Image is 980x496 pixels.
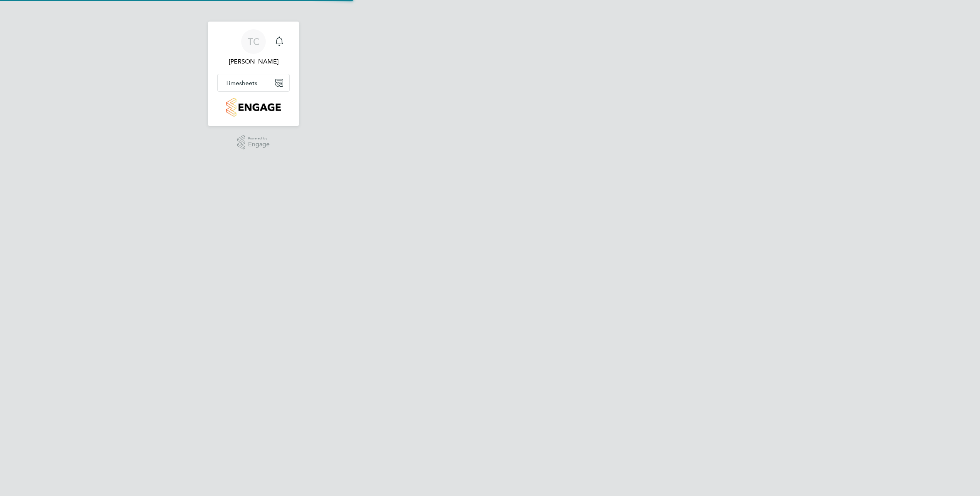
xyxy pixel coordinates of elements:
a: TC[PERSON_NAME] [217,29,290,66]
a: Go to home page [217,98,290,117]
span: Engage [248,141,270,148]
span: Tracey Cowburn [217,57,290,66]
button: Timesheets [218,74,289,91]
span: Timesheets [225,79,257,87]
a: Powered byEngage [237,135,270,150]
nav: Main navigation [208,22,299,126]
span: TC [248,37,260,47]
img: countryside-properties-logo-retina.png [226,98,280,117]
span: Powered by [248,135,270,142]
